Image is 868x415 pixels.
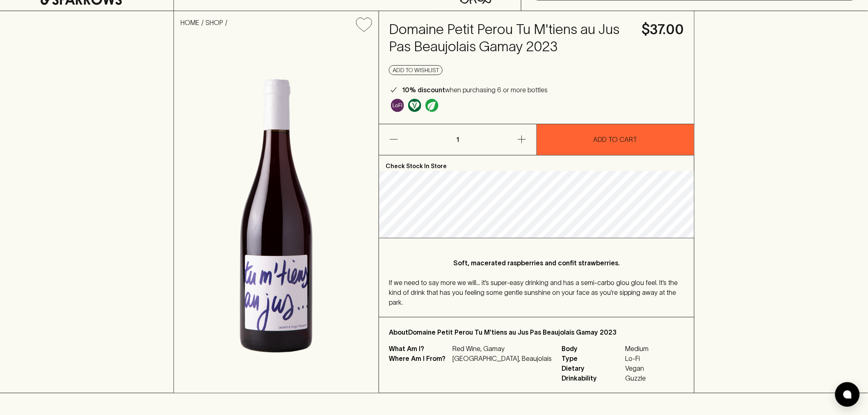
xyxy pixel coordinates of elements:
[389,344,450,353] p: What Am I?
[389,327,684,337] p: About Domaine Petit Perou Tu M'tiens au Jus Pas Beaujolais Gamay 2023
[406,97,423,114] a: Made without the use of any animal products.
[402,85,548,95] p: when purchasing 6 or more bottles
[425,99,439,112] img: Organic
[562,373,623,383] span: Drinkability
[180,19,199,26] a: HOME
[174,39,379,393] img: 26821.png
[389,97,406,114] a: Some may call it natural, others minimum intervention, either way, it’s hands off & maybe even a ...
[405,258,668,268] p: Soft, macerated raspberries and confit strawberries.
[562,363,623,373] span: Dietary
[452,353,552,363] p: [GEOGRAPHIC_DATA], Beaujolais
[402,86,445,93] b: 10% discount
[379,155,694,171] p: Check Stock In Store
[625,363,649,373] span: Vegan
[423,97,441,114] a: Organic
[408,99,421,112] img: Vegan
[206,19,223,26] a: SHOP
[389,65,443,75] button: Add to wishlist
[562,344,623,353] span: Body
[625,353,649,363] span: Lo-Fi
[642,21,684,38] h4: $37.00
[353,14,375,35] button: Add to wishlist
[625,344,649,353] span: Medium
[537,124,694,155] button: ADD TO CART
[389,353,450,363] p: Where Am I From?
[452,344,552,353] p: Red Wine, Gamay
[389,21,632,55] h4: Domaine Petit Perou Tu M'tiens au Jus Pas Beaujolais Gamay 2023
[391,99,404,112] img: Lo-Fi
[594,135,637,144] p: ADD TO CART
[389,279,678,306] span: If we need to say more we will… it’s super-easy drinking and has a semi-carbo glou glou feel. It’...
[448,124,468,155] p: 1
[562,353,623,363] span: Type
[843,390,852,399] img: bubble-icon
[625,373,649,383] span: Guzzle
